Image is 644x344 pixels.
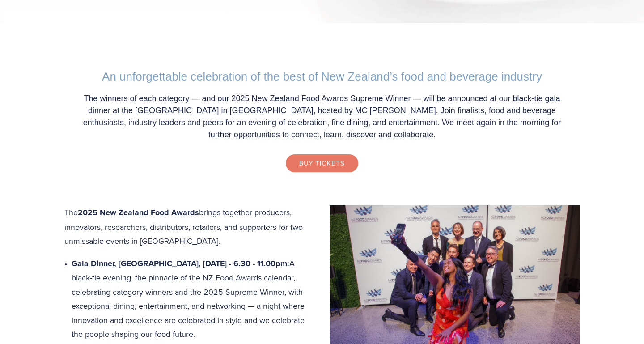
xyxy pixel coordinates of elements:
p: A black-tie evening, the pinnacle of the NZ Food Awards calendar, celebrating category winners an... [72,256,580,341]
strong: Gala Dinner, [GEOGRAPHIC_DATA], [DATE] - 6.30 - 11.00pm: [72,258,289,269]
a: Buy Tickets [286,154,358,172]
p: The winners of each category — and our 2025 New Zealand Food Awards Supreme Winner — will be anno... [73,93,571,141]
strong: 2025 New Zealand Food Awards [78,207,199,218]
h2: An unforgettable celebration of the best of New Zealand’s food and beverage industry [73,70,571,84]
p: The brings together producers, innovators, researchers, distributors, retailers, and supporters f... [64,205,580,248]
